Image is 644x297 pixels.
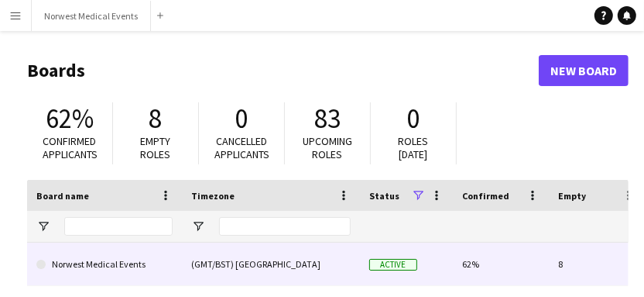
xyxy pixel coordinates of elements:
input: Timezone Filter Input [219,217,351,236]
span: Empty [558,190,586,202]
button: Open Filter Menu [36,219,50,233]
div: 62% [453,243,549,285]
span: Roles [DATE] [399,134,429,161]
a: Norwest Medical Events [36,243,173,286]
span: 62% [46,102,94,136]
span: Empty roles [141,134,171,161]
span: Cancelled applicants [214,134,269,161]
input: Board name Filter Input [64,217,173,236]
span: Status [369,190,399,202]
button: Open Filter Menu [191,219,205,233]
span: 0 [235,102,248,136]
h1: Boards [27,59,539,82]
span: Board name [36,190,89,202]
span: 83 [314,102,341,136]
span: Timezone [191,190,235,202]
div: (GMT/BST) [GEOGRAPHIC_DATA] [182,243,360,285]
span: 8 [149,102,163,136]
span: 0 [407,102,420,136]
span: Upcoming roles [303,134,352,161]
a: New Board [539,55,629,86]
span: Active [369,259,417,271]
span: Confirmed [462,190,509,202]
button: Norwest Medical Events [32,1,151,31]
span: Confirmed applicants [43,134,98,161]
